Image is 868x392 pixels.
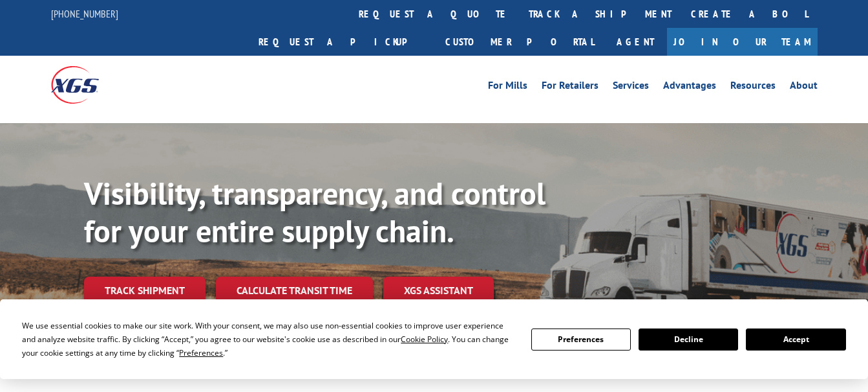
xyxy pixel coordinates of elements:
[22,319,515,360] div: We use essential cookies to make our site work. With your consent, we may also use non-essential ...
[730,80,776,95] a: Resources
[488,80,527,95] a: For Mills
[667,28,818,56] a: Join Our Team
[51,7,118,20] a: [PHONE_NUMBER]
[179,347,223,358] span: Preferences
[216,277,373,305] a: Calculate transit time
[663,80,716,95] a: Advantages
[531,329,631,351] button: Preferences
[436,28,604,56] a: Customer Portal
[639,329,738,351] button: Decline
[790,80,818,95] a: About
[542,80,598,95] a: For Retailers
[746,329,845,351] button: Accept
[383,277,494,305] a: XGS ASSISTANT
[604,28,667,56] a: Agent
[613,80,649,95] a: Services
[84,173,545,251] b: Visibility, transparency, and control for your entire supply chain.
[84,277,206,304] a: Track shipment
[401,334,448,345] span: Cookie Policy
[249,28,436,56] a: Request a pickup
